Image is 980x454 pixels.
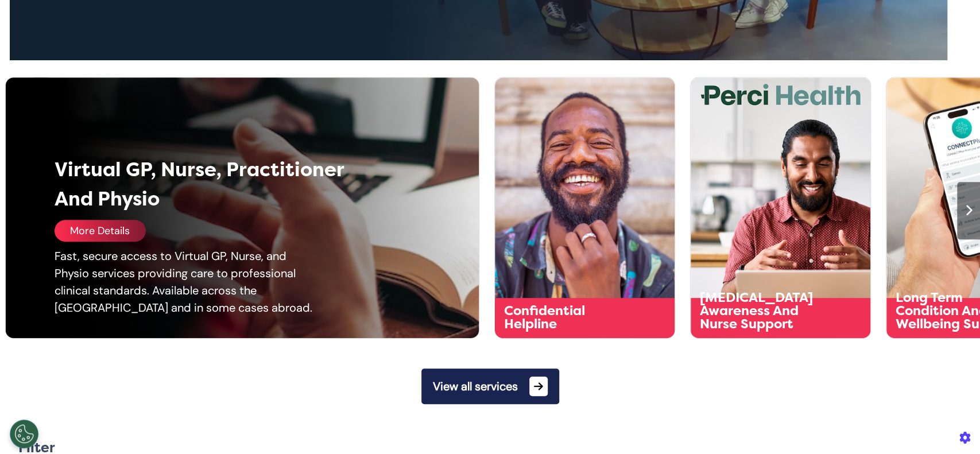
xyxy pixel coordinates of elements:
div: More Details [55,220,146,242]
div: Virtual GP, Nurse, Practitioner And Physio [55,156,385,214]
div: [MEDICAL_DATA] Awareness And Nurse Support [700,291,826,331]
button: Open Preferences [10,420,38,448]
div: Fast, secure access to Virtual GP, Nurse, and Physio services providing care to professional clin... [55,247,319,316]
div: Confidential Helpline [504,304,630,331]
button: View all services [421,368,559,404]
